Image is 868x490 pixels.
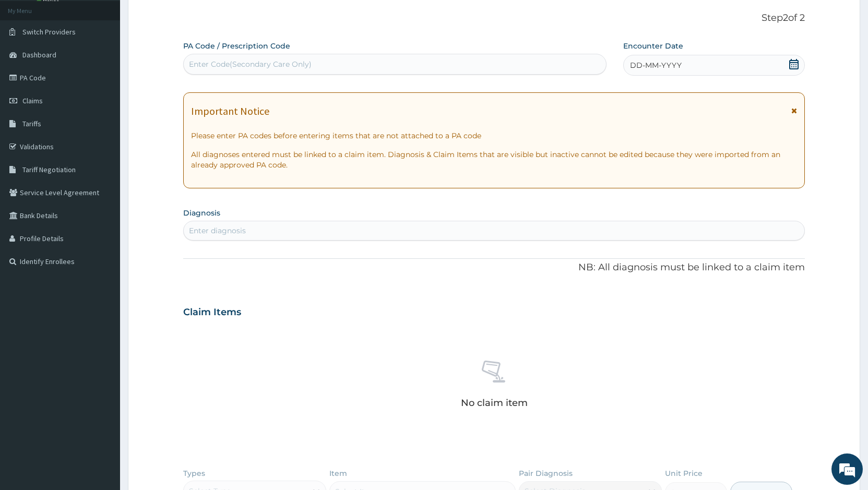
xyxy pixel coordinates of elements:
img: d_794563401_company_1708531726252_794563401 [19,52,42,78]
p: NB: All diagnosis must be linked to a claim item [183,261,805,274]
h3: Claim Items [183,307,241,318]
span: We're online! [61,132,144,237]
p: All diagnoses entered must be linked to a claim item. Diagnosis & Claim Items that are visible bu... [191,149,797,170]
label: Diagnosis [183,208,220,218]
div: Enter diagnosis [189,225,246,236]
span: Dashboard [22,50,56,59]
textarea: Type your message and hit 'Enter' [5,285,199,321]
h1: Important Notice [191,105,269,117]
span: Switch Providers [22,27,76,37]
div: Minimize live chat window [171,5,196,30]
span: Tariff Negotiation [22,165,76,174]
p: No claim item [461,398,528,408]
div: Chat with us now [54,58,175,72]
div: Enter Code(Secondary Care Only) [189,59,312,69]
label: PA Code / Prescription Code [183,41,290,51]
label: Encounter Date [623,41,683,51]
span: DD-MM-YYYY [630,60,682,70]
p: Step 2 of 2 [183,13,805,24]
p: Please enter PA codes before entering items that are not attached to a PA code [191,130,797,141]
span: Tariffs [22,119,41,128]
span: Claims [22,96,43,105]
